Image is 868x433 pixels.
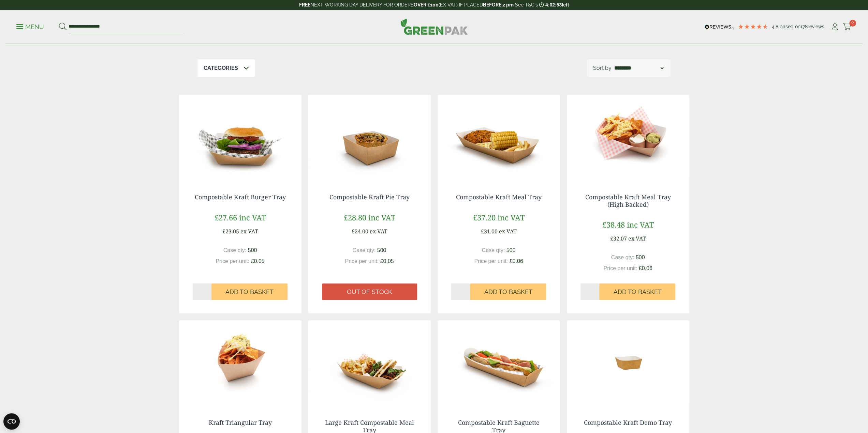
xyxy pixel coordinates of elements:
[239,212,266,222] span: inc VAT
[843,24,852,30] i: Cart
[474,258,508,264] span: Price per unit:
[599,283,675,300] button: Add to Basket
[222,228,239,235] span: £23.05
[593,64,612,72] p: Sort by
[308,95,431,180] img: IMG_5640
[195,193,286,201] a: Compostable Kraft Burger Tray
[808,24,824,29] span: reviews
[209,418,272,427] a: Kraft Triangular Tray
[470,283,546,300] button: Add to Basket
[636,254,645,260] span: 500
[329,193,410,201] a: Compostable Kraft Pie Tray
[613,288,661,296] span: Add to Basket
[613,64,665,72] select: Shop order
[611,254,634,260] span: Case qty:
[216,258,249,264] span: Price per unit:
[251,258,265,264] span: £0.05
[438,95,560,180] img: IMG_5658
[347,288,392,296] span: Out of stock
[438,320,560,405] img: baguette tray
[772,24,780,29] span: 4.8
[370,228,387,235] span: ex VAT
[545,2,562,7] span: 4:02:53
[225,288,274,296] span: Add to Basket
[16,23,44,30] a: Menu
[506,247,516,253] span: 500
[368,212,395,222] span: inc VAT
[344,212,366,222] span: £28.80
[400,18,468,35] img: GreenPak Supplies
[16,23,44,31] p: Menu
[849,20,856,27] span: 0
[179,320,301,405] img: 5430086 Kraft Triangle Tray with Nachos
[345,258,379,264] span: Price per unit:
[473,212,496,222] span: £37.20
[627,219,654,230] span: inc VAT
[3,413,20,430] button: Open CMP widget
[483,2,514,7] strong: BEFORE 2 pm
[610,235,627,242] span: £32.07
[240,228,258,235] span: ex VAT
[628,235,646,242] span: ex VAT
[515,2,538,7] a: See T&C's
[639,265,652,271] span: £0.06
[602,219,625,230] span: £38.48
[352,228,368,235] span: £24.00
[308,320,431,405] img: IMG_5644
[705,25,734,29] img: REVIEWS.io
[567,320,689,405] img: Compostable Kraft Demo Tray -0
[830,24,839,30] i: My Account
[482,247,505,253] span: Case qty:
[498,212,525,222] span: inc VAT
[567,95,689,180] img: 5430026A Kraft Meal Tray Standard High Backed with Nacho contents
[562,2,569,7] span: left
[843,22,852,32] a: 0
[322,283,417,300] a: Out of stock
[585,193,671,208] a: Compostable Kraft Meal Tray (High Backed)
[584,418,672,427] a: Compostable Kraft Demo Tray
[204,64,238,72] p: Categories
[179,95,301,180] img: IMG_5665
[481,228,498,235] span: £31.00
[456,193,542,201] a: Compostable Kraft Meal Tray
[299,2,310,7] strong: FREE
[223,247,247,253] span: Case qty:
[248,247,257,253] span: 500
[211,283,288,300] button: Add to Basket
[603,265,637,271] span: Price per unit:
[510,258,523,264] span: £0.06
[499,228,517,235] span: ex VAT
[353,247,376,253] span: Case qty:
[738,24,768,30] div: 4.78 Stars
[780,24,800,29] span: Based on
[414,2,439,7] strong: OVER £100
[380,258,394,264] span: £0.05
[377,247,386,253] span: 500
[215,212,237,222] span: £27.66
[484,288,532,296] span: Add to Basket
[800,24,808,29] span: 178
